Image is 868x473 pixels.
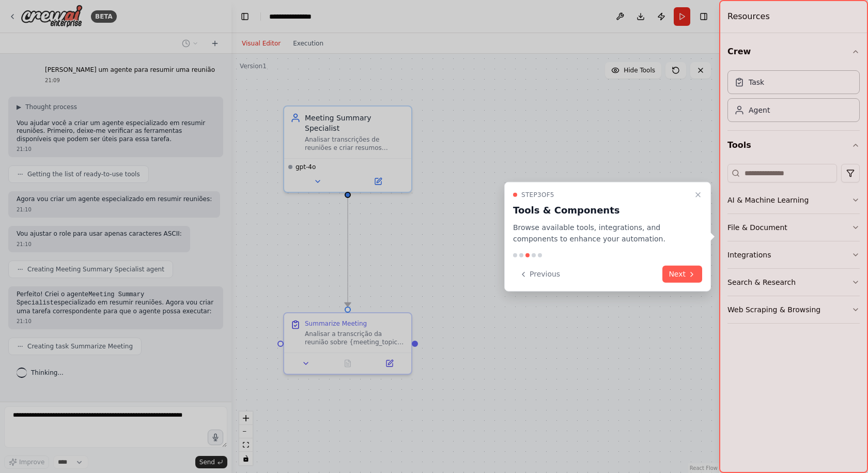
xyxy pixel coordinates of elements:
[513,203,690,217] h3: Tools & Components
[521,190,554,199] span: Step 3 of 5
[662,266,702,283] button: Next
[238,9,252,24] button: Hide left sidebar
[513,266,566,283] button: Previous
[692,188,704,201] button: Close walkthrough
[513,221,690,245] p: Browse available tools, integrations, and components to enhance your automation.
